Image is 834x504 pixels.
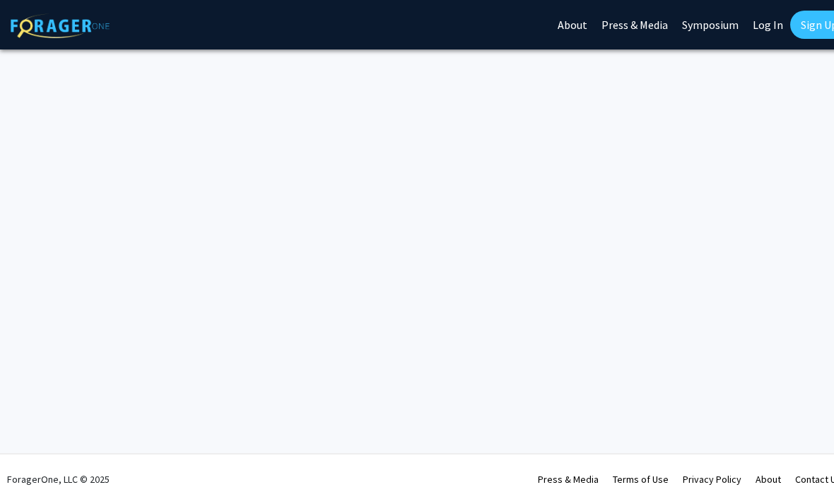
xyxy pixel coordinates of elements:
a: Press & Media [538,473,599,486]
a: Privacy Policy [683,473,741,486]
img: ForagerOne Logo [11,13,110,38]
a: Terms of Use [613,473,669,486]
a: About [756,473,781,486]
div: ForagerOne, LLC © 2025 [7,455,110,504]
